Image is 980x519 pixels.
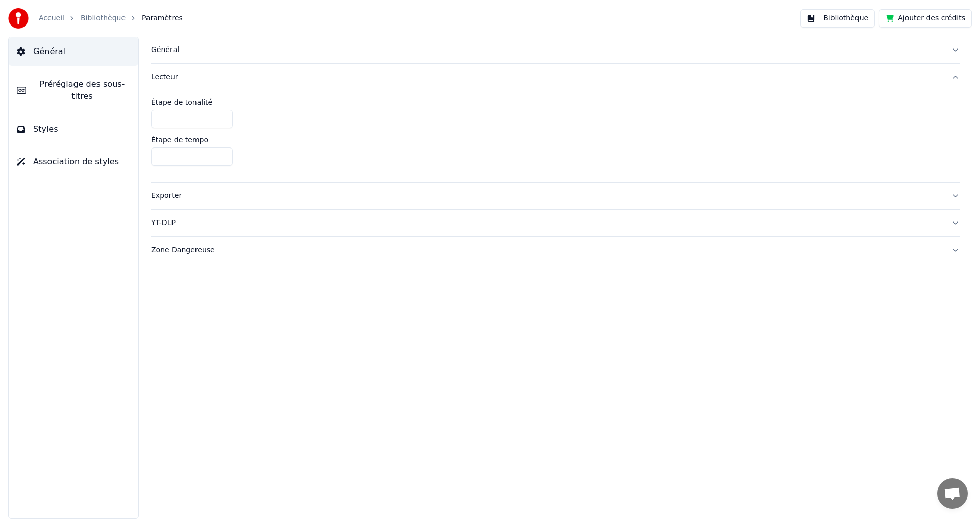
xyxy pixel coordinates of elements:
a: Bibliothèque [81,13,126,23]
div: Lecteur [151,90,960,182]
label: Étape de tempo [151,136,208,143]
span: Paramètres [142,13,183,23]
img: youka [8,8,29,29]
button: Association de styles [9,147,138,176]
button: Lecteur [151,64,960,90]
span: Styles [33,123,58,135]
div: Général [151,45,943,55]
button: Styles [9,115,138,143]
span: Général [33,45,65,58]
button: Exporter [151,183,960,209]
div: YT-DLP [151,218,943,228]
nav: breadcrumb [39,13,183,23]
button: YT-DLP [151,210,960,236]
div: Ouvrir le chat [937,478,968,509]
button: Général [151,37,960,63]
button: Zone Dangereuse [151,237,960,263]
div: Zone Dangereuse [151,245,943,255]
span: Préréglage des sous-titres [34,78,130,103]
label: Étape de tonalité [151,98,212,106]
button: Général [9,37,138,66]
div: Lecteur [151,72,943,82]
button: Préréglage des sous-titres [9,70,138,111]
button: Bibliothèque [800,9,875,28]
div: Exporter [151,191,943,201]
a: Accueil [39,13,64,23]
button: Ajouter des crédits [879,9,972,28]
span: Association de styles [33,156,119,168]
